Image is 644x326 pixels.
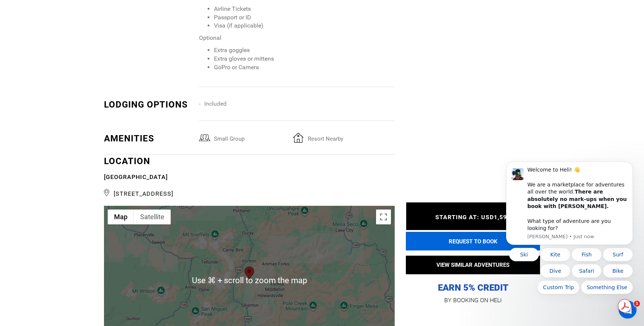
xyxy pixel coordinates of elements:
[104,98,193,111] div: Lodging options
[214,46,395,55] li: Extra goggles
[210,132,293,142] span: small group
[214,55,395,63] li: Extra gloves or mittens
[376,210,391,224] button: Toggle fullscreen view
[15,53,134,65] p: Hey there !
[29,251,45,256] span: Home
[104,132,193,145] div: Amenities
[214,5,395,13] li: Airline Tickets
[134,210,171,224] button: Show satellite imagery
[108,210,134,224] button: Show street map
[214,63,395,72] li: GoPro or Camera
[15,102,124,109] div: We typically reply in a few minutes
[293,132,304,143] img: resortnearby.svg
[101,12,116,27] img: Profile image for Thomas
[199,132,210,143] img: smallgroup.svg
[15,14,35,26] img: logo
[199,98,293,109] li: Included
[104,187,395,198] span: [STREET_ADDRESS]
[87,12,102,27] img: Profile image for Jake
[199,34,395,42] p: Optional
[406,232,540,250] button: REQUEST TO BOOK
[99,251,125,256] span: Messages
[406,208,540,294] p: EARN 5% CREDIT
[128,12,142,25] div: Close
[495,158,644,306] iframe: Intercom notifications message
[75,232,149,262] button: Messages
[15,65,134,78] p: How can we help?
[104,155,395,198] div: LOCATION
[214,22,395,30] li: Visa (if applicable)
[406,295,540,306] p: BY BOOKING ON HELI
[435,214,511,221] span: STARTING AT: USD1,599
[7,87,142,116] div: Send us a messageWe typically reply in a few minutes
[104,173,168,180] b: [GEOGRAPHIC_DATA]
[214,13,395,22] li: Passport or ID
[304,132,387,142] span: resort nearby
[406,256,540,274] button: VIEW SIMILAR ADVENTURES
[15,94,124,102] div: Send us a message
